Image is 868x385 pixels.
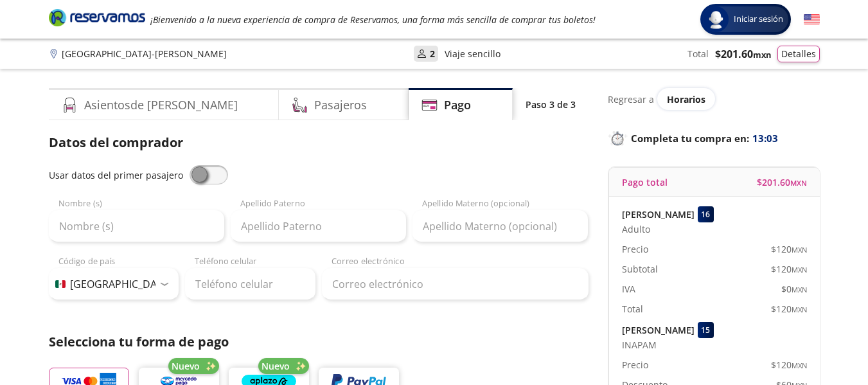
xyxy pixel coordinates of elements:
[412,210,588,242] input: Apellido Materno (opcional)
[687,47,709,60] p: Total
[444,96,471,114] h4: Pago
[526,98,576,111] p: Paso 3 de 3
[622,323,695,337] p: [PERSON_NAME]
[777,46,820,62] button: Detalles
[622,302,643,316] p: Total
[698,322,714,338] div: 15
[84,96,238,114] h4: Asientos de [PERSON_NAME]
[622,208,695,221] p: [PERSON_NAME]
[322,268,589,300] input: Correo electrónico
[804,12,820,28] button: English
[49,332,589,352] p: Selecciona tu forma de pago
[771,242,807,256] span: $ 120
[49,133,589,152] p: Datos del comprador
[622,262,658,276] p: Subtotal
[608,88,820,110] div: Regresar a ver horarios
[790,178,807,188] small: MXN
[231,210,406,242] input: Apellido Paterno
[49,169,183,181] span: Usar datos del primer pasajero
[430,47,435,60] p: 2
[667,93,705,105] span: Horarios
[150,13,596,26] em: ¡Bienvenido a la nueva experiencia de compra de Reservamos, una forma más sencilla de comprar tus...
[49,8,145,27] i: Brand Logo
[792,245,807,255] small: MXN
[792,305,807,314] small: MXN
[172,359,200,373] span: Nuevo
[757,175,807,189] span: $ 201.60
[261,359,290,373] span: Nuevo
[793,310,855,372] iframe: Messagebird Livechat Widget
[608,129,820,147] p: Completa tu compra en :
[771,358,807,372] span: $ 120
[49,8,145,31] a: Brand Logo
[314,96,367,114] h4: Pasajeros
[622,242,648,256] p: Precio
[715,46,771,62] span: $ 201.60
[445,47,500,60] p: Viaje sencillo
[622,222,650,236] span: Adulto
[729,13,788,26] span: Iniciar sesión
[622,175,668,189] p: Pago total
[771,262,807,276] span: $ 120
[62,47,227,60] p: [GEOGRAPHIC_DATA] - [PERSON_NAME]
[753,49,771,60] small: MXN
[622,338,657,352] span: INAPAM
[608,93,654,106] p: Regresar a
[792,265,807,274] small: MXN
[698,206,714,222] div: 16
[792,361,807,370] small: MXN
[752,131,778,146] span: 13:03
[622,282,635,296] p: IVA
[55,280,66,288] img: MX
[792,285,807,294] small: MXN
[771,302,807,316] span: $ 120
[622,358,648,372] p: Precio
[185,268,315,300] input: Teléfono celular
[49,210,224,242] input: Nombre (s)
[781,282,807,296] span: $ 0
